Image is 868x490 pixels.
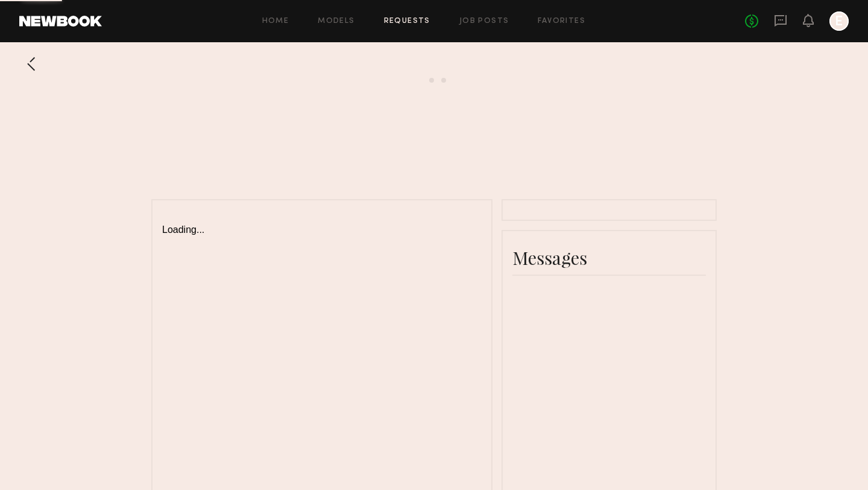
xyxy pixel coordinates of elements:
[162,210,482,235] div: Loading...
[459,17,509,25] a: Job Posts
[384,17,430,25] a: Requests
[262,17,289,25] a: Home
[318,17,354,25] a: Models
[512,246,706,270] div: Messages
[829,11,849,31] a: E
[538,17,585,25] a: Favorites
